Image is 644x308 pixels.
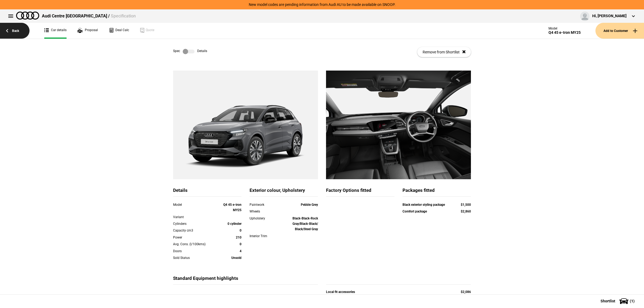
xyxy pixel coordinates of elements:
[240,229,241,232] strong: 0
[592,294,644,308] button: Shortlist(1)
[402,187,471,197] div: Packages fitted
[231,256,241,260] strong: Unsold
[250,209,277,214] div: Wheels
[228,222,241,226] strong: 0 cylinder
[173,235,214,240] div: Power
[42,13,136,19] div: Audi Centre [GEOGRAPHIC_DATA] /
[173,248,214,254] div: Doors
[326,187,394,197] div: Factory Options fitted
[250,233,277,239] div: Interior Trim
[592,13,627,19] div: Hi, [PERSON_NAME]
[402,210,427,213] strong: Comfort package
[240,242,241,246] strong: 0
[44,23,67,39] a: Car details
[292,217,318,231] strong: Black-Black-Rock Gray/Black-Black/ Black/Steel Gray
[173,202,214,207] div: Model
[548,30,581,35] div: Q4 45 e-tron MY25
[461,290,471,294] strong: $2,086
[595,23,644,39] button: Add to Customer
[402,203,445,207] strong: Black exterior styling package
[173,214,214,220] div: Variant
[173,187,241,197] div: Details
[173,241,214,247] div: Avg. Cons. (l/100kms)
[630,299,635,303] span: ( 1 )
[461,210,471,213] strong: $2,860
[301,203,318,207] strong: Pebble Grey
[548,27,581,30] div: Model
[109,23,129,39] a: Deal Calc
[461,203,471,207] strong: $1,500
[173,49,207,54] div: Spec Details
[77,23,98,39] a: Proposal
[111,13,136,19] span: Specification
[16,12,39,20] img: audi.png
[173,221,214,226] div: Cylinders
[236,236,241,239] strong: 210
[173,255,214,261] div: Sold Status
[250,202,277,207] div: Paintwork
[240,249,241,253] strong: 4
[173,275,318,285] div: Standard Equipment highlights
[326,290,355,294] strong: Local fit accessories
[601,299,615,303] span: Shortlist
[223,203,241,212] strong: Q4 45 e-tron MY25
[250,216,277,221] div: Upholstery
[417,47,471,57] button: Remove from Shortlist
[250,187,318,197] div: Exterior colour, Upholstery
[173,228,214,233] div: Capacity cm3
